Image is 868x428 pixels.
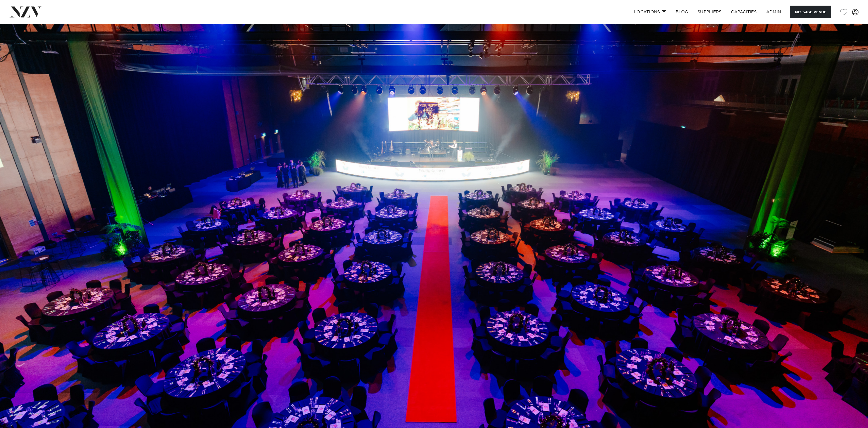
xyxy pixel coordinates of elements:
button: Message Venue [790,6,831,18]
img: nzv-logo.png [9,7,42,17]
a: ADMIN [761,6,786,18]
a: Capacities [726,6,761,18]
a: BLOG [671,6,693,18]
a: SUPPLIERS [693,6,726,18]
a: Locations [629,6,671,18]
